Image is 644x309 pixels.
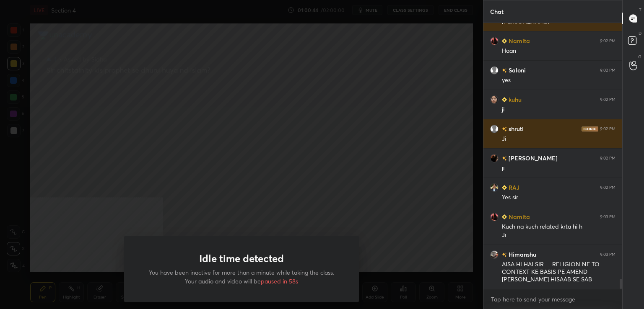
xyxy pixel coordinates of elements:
[600,156,615,161] div: 9:02 PM
[199,252,284,265] h1: Idle time detected
[507,250,536,259] h6: Himanshu
[490,37,499,45] img: 7af50ced4a40429f9e8a71d2b84a64fc.jpg
[507,36,530,45] h6: Namita
[502,156,507,161] img: no-rating-badge.077c3623.svg
[502,231,615,239] div: Ji
[502,106,615,114] div: ji
[639,30,641,36] p: D
[502,193,615,202] div: Yes sir
[600,97,615,102] div: 9:02 PM
[600,214,615,219] div: 9:03 PM
[502,76,615,85] div: yes
[490,66,499,75] img: default.png
[490,95,499,104] img: 508ea7dea493476aadc57345d5cd8bfd.jpg
[507,66,526,75] h6: Saloni
[490,125,499,133] img: default.png
[490,154,499,162] img: 86f40a8f690644bea5ae40abdca79f3d.jpg
[502,252,507,257] img: no-rating-badge.077c3623.svg
[507,95,522,104] h6: kuhu
[600,39,615,44] div: 9:02 PM
[502,260,615,284] div: AISA HI HAI SIR .... RELIGION NE TO CONTEXT KE BASIS PE AMEND [PERSON_NAME] HISAAB SE SAB
[502,223,615,231] div: Kuch na kuch related krta hi h
[502,39,507,44] img: Learner_Badge_beginner_1_8b307cf2a0.svg
[600,252,615,257] div: 9:03 PM
[502,47,615,55] div: Haan
[483,23,622,289] div: grid
[502,127,507,131] img: no-rating-badge.077c3623.svg
[490,250,499,259] img: 4324c0f7ee2f4358816820a6e3343553.7724090_
[490,183,499,192] img: dd9f07eaccb34f55b9359818958cb66d.jpg
[600,68,615,73] div: 9:02 PM
[600,126,615,131] div: 9:02 PM
[502,214,507,219] img: Learner_Badge_beginner_1_8b307cf2a0.svg
[639,7,641,13] p: T
[502,164,615,173] div: ji
[507,212,530,221] h6: Namita
[261,277,298,285] span: paused in 58s
[490,213,499,221] img: 7af50ced4a40429f9e8a71d2b84a64fc.jpg
[502,135,615,143] div: Ji
[507,154,558,162] h6: [PERSON_NAME]
[144,268,339,286] p: You have been inactive for more than a minute while taking the class. Your audio and video will be
[582,126,598,131] img: iconic-dark.1390631f.png
[600,185,615,190] div: 9:02 PM
[502,68,507,73] img: no-rating-badge.077c3623.svg
[507,124,524,133] h6: shruti
[507,183,519,192] h6: RAJ
[502,185,507,190] img: Learner_Badge_beginner_1_8b307cf2a0.svg
[638,54,641,60] p: G
[502,97,507,102] img: Learner_Badge_beginner_1_8b307cf2a0.svg
[483,0,510,23] p: Chat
